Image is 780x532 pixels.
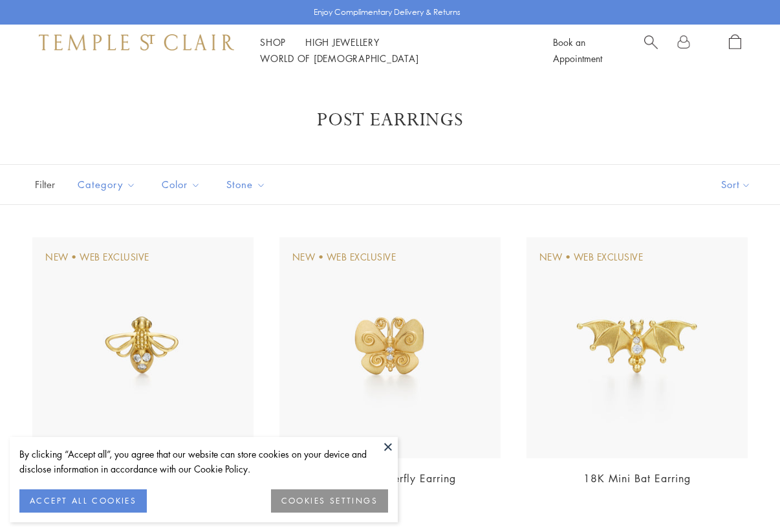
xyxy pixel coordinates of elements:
[260,52,418,65] a: World of [DEMOGRAPHIC_DATA]World of [DEMOGRAPHIC_DATA]
[644,34,658,67] a: Search
[52,109,728,132] h1: Post Earrings
[39,34,234,50] img: Temple St. Clair
[271,489,388,513] button: COOKIES SETTINGS
[32,237,254,458] img: E18101-MINIBEE
[19,489,147,513] button: ACCEPT ALL COOKIES
[539,250,644,264] div: New • Web Exclusive
[692,165,780,204] button: Show sort by
[45,250,149,264] div: New • Web Exclusive
[279,237,501,458] img: E18102-MINIBFLY
[260,34,524,67] nav: Main navigation
[220,176,276,193] span: Stone
[292,250,396,264] div: New • Web Exclusive
[729,34,741,67] a: Open Shopping Bag
[260,36,286,48] a: ShopShop
[71,176,146,193] span: Category
[217,170,276,199] button: Stone
[305,36,380,48] a: High JewelleryHigh Jewellery
[155,176,210,193] span: Color
[68,170,146,199] button: Category
[553,36,602,65] a: Book an Appointment
[152,170,210,199] button: Color
[526,237,748,458] img: E18104-MINIBAT
[19,447,388,476] div: By clicking “Accept all”, you agree that our website can store cookies on your device and disclos...
[314,6,460,19] p: Enjoy Complimentary Delivery & Returns
[583,471,691,485] a: 18K Mini Bat Earring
